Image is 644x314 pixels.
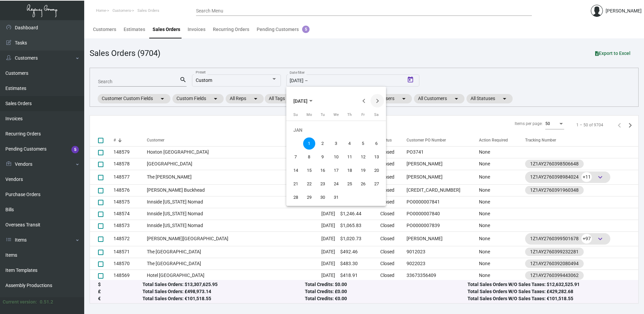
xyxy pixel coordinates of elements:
[317,164,329,177] div: 16
[333,113,339,117] span: We
[302,191,316,204] button: January 29, 2024
[289,123,383,137] td: JAN
[356,177,370,191] button: January 26, 2024
[330,137,342,150] div: 3
[329,177,343,191] button: January 24, 2024
[357,94,371,107] button: Previous month
[302,177,316,191] button: January 22, 2024
[303,191,315,203] div: 29
[316,177,329,191] button: January 23, 2024
[303,151,315,163] div: 8
[361,113,365,117] span: Fr
[329,191,343,204] button: January 31, 2024
[316,137,329,150] button: January 2, 2024
[293,113,298,117] span: Su
[316,150,329,164] button: January 9, 2024
[357,137,369,150] div: 5
[288,94,318,107] button: Choose month and year
[293,98,308,104] span: [DATE]
[307,113,312,117] span: Mo
[289,164,302,177] button: January 14, 2024
[290,191,302,203] div: 28
[321,113,325,117] span: Tu
[343,137,356,150] button: January 4, 2024
[371,94,384,107] button: Next month
[289,177,302,191] button: January 21, 2024
[290,178,302,190] div: 21
[370,177,383,191] button: January 27, 2024
[370,137,383,150] button: January 6, 2024
[303,178,315,190] div: 22
[344,164,356,177] div: 18
[330,164,342,177] div: 17
[289,191,302,204] button: January 28, 2024
[356,164,370,177] button: January 19, 2024
[329,137,343,150] button: January 3, 2024
[371,178,383,190] div: 27
[317,137,329,150] div: 2
[343,177,356,191] button: January 25, 2024
[371,137,383,150] div: 6
[289,150,302,164] button: January 7, 2024
[344,137,356,150] div: 4
[329,150,343,164] button: January 10, 2024
[344,178,356,190] div: 25
[357,164,369,177] div: 19
[303,164,315,177] div: 15
[303,137,315,150] div: 1
[290,164,302,177] div: 14
[374,113,379,117] span: Sa
[370,164,383,177] button: January 20, 2024
[317,191,329,203] div: 30
[317,151,329,163] div: 9
[302,150,316,164] button: January 8, 2024
[329,164,343,177] button: January 17, 2024
[317,178,329,190] div: 23
[357,151,369,163] div: 12
[330,178,342,190] div: 24
[343,164,356,177] button: January 18, 2024
[290,151,302,163] div: 7
[40,299,53,306] div: 0.51.2
[330,191,342,203] div: 31
[357,178,369,190] div: 26
[370,150,383,164] button: January 13, 2024
[347,113,352,117] span: Th
[316,191,329,204] button: January 30, 2024
[3,299,37,306] div: Current version:
[356,150,370,164] button: January 12, 2024
[356,137,370,150] button: January 5, 2024
[371,151,383,163] div: 13
[344,151,356,163] div: 11
[302,164,316,177] button: January 15, 2024
[302,137,316,150] button: January 1, 2024
[371,164,383,177] div: 20
[316,164,329,177] button: January 16, 2024
[343,150,356,164] button: January 11, 2024
[330,151,342,163] div: 10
